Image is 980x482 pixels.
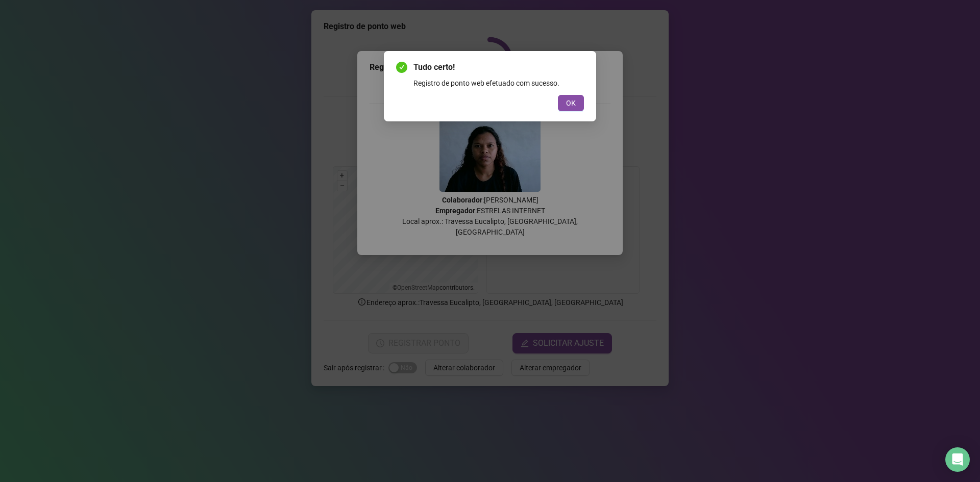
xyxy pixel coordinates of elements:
span: Tudo certo! [413,61,584,73]
div: Open Intercom Messenger [945,447,970,472]
span: check-circle [396,62,407,73]
span: OK [566,97,576,109]
button: OK [558,95,584,111]
div: Registro de ponto web efetuado com sucesso. [413,78,584,89]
